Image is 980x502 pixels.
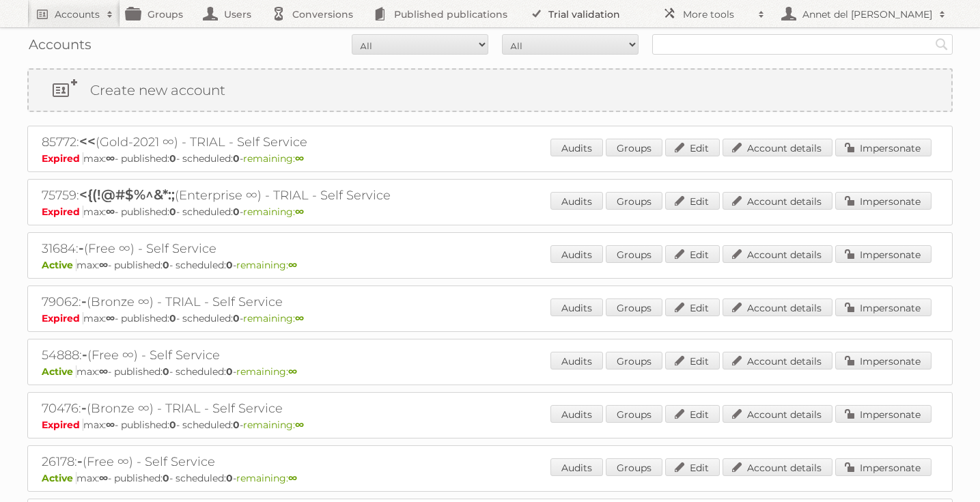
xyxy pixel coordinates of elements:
[288,472,297,484] strong: ∞
[236,472,297,484] span: remaining:
[606,298,662,316] a: Groups
[550,352,603,369] a: Audits
[550,298,603,316] a: Audits
[42,206,83,218] span: Expired
[42,152,83,165] span: Expired
[42,419,83,431] span: Expired
[665,139,720,156] a: Edit
[243,312,304,324] span: remaining:
[42,312,938,324] p: max: - published: - scheduled: -
[295,152,304,165] strong: ∞
[42,472,76,484] span: Active
[550,458,603,476] a: Audits
[723,245,832,263] a: Account details
[169,419,176,431] strong: 0
[835,192,932,210] a: Impersonate
[106,312,115,324] strong: ∞
[835,139,932,156] a: Impersonate
[606,245,662,263] a: Groups
[29,70,951,111] a: Create new account
[295,206,304,218] strong: ∞
[243,152,304,165] span: remaining:
[42,472,938,484] p: max: - published: - scheduled: -
[723,298,832,316] a: Account details
[226,259,233,271] strong: 0
[169,312,176,324] strong: 0
[233,152,240,165] strong: 0
[799,8,932,21] h2: Annet del [PERSON_NAME]
[288,365,297,378] strong: ∞
[163,472,169,484] strong: 0
[236,259,297,271] span: remaining:
[835,245,932,263] a: Impersonate
[99,365,108,378] strong: ∞
[243,206,304,218] span: remaining:
[169,206,176,218] strong: 0
[169,152,176,165] strong: 0
[42,293,520,311] h2: 79062: (Bronze ∞) - TRIAL - Self Service
[606,405,662,423] a: Groups
[683,8,751,21] h2: More tools
[835,352,932,369] a: Impersonate
[233,312,240,324] strong: 0
[106,419,115,431] strong: ∞
[81,293,87,309] span: -
[42,152,938,165] p: max: - published: - scheduled: -
[42,346,520,364] h2: 54888: (Free ∞) - Self Service
[81,400,87,416] span: -
[42,186,520,204] h2: 75759: (Enterprise ∞) - TRIAL - Self Service
[82,346,87,363] span: -
[99,259,108,271] strong: ∞
[665,352,720,369] a: Edit
[835,458,932,476] a: Impersonate
[42,259,76,271] span: Active
[163,365,169,378] strong: 0
[79,186,175,203] span: <{(!@#$%^&*:;
[42,240,520,257] h2: 31684: (Free ∞) - Self Service
[288,259,297,271] strong: ∞
[665,245,720,263] a: Edit
[233,206,240,218] strong: 0
[723,352,832,369] a: Account details
[42,365,938,378] p: max: - published: - scheduled: -
[665,458,720,476] a: Edit
[226,472,233,484] strong: 0
[42,365,76,378] span: Active
[665,405,720,423] a: Edit
[665,192,720,210] a: Edit
[295,419,304,431] strong: ∞
[236,365,297,378] span: remaining:
[295,312,304,324] strong: ∞
[42,206,938,218] p: max: - published: - scheduled: -
[55,8,100,21] h2: Accounts
[42,312,83,324] span: Expired
[550,139,603,156] a: Audits
[42,453,520,471] h2: 26178: (Free ∞) - Self Service
[723,139,832,156] a: Account details
[550,245,603,263] a: Audits
[79,133,96,150] span: <<
[835,405,932,423] a: Impersonate
[932,34,952,55] input: Search
[77,453,83,469] span: -
[79,240,84,256] span: -
[665,298,720,316] a: Edit
[723,405,832,423] a: Account details
[42,133,520,151] h2: 85772: (Gold-2021 ∞) - TRIAL - Self Service
[606,352,662,369] a: Groups
[42,400,520,417] h2: 70476: (Bronze ∞) - TRIAL - Self Service
[835,298,932,316] a: Impersonate
[723,192,832,210] a: Account details
[42,419,938,431] p: max: - published: - scheduled: -
[42,259,938,271] p: max: - published: - scheduled: -
[226,365,233,378] strong: 0
[233,419,240,431] strong: 0
[606,458,662,476] a: Groups
[106,206,115,218] strong: ∞
[606,192,662,210] a: Groups
[243,419,304,431] span: remaining:
[723,458,832,476] a: Account details
[550,405,603,423] a: Audits
[163,259,169,271] strong: 0
[550,192,603,210] a: Audits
